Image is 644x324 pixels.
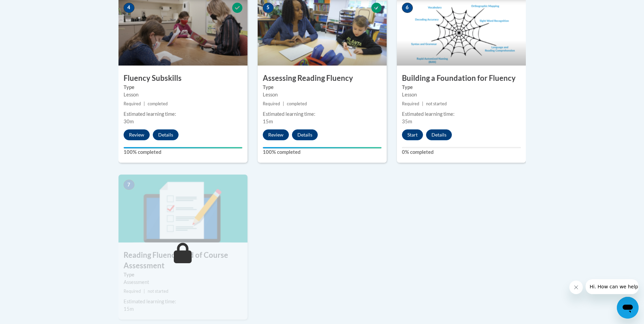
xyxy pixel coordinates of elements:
[263,3,274,13] span: 5
[124,298,242,305] div: Estimated learning time:
[124,110,242,118] div: Estimated learning time:
[124,271,242,278] label: Type
[124,119,134,124] span: 30m
[263,129,289,140] button: Review
[292,129,318,140] button: Details
[144,289,145,294] span: |
[287,101,307,106] span: completed
[263,84,382,91] label: Type
[148,289,168,294] span: not started
[118,73,247,84] h3: Fluency Subskills
[263,148,382,156] label: 100% completed
[402,84,521,91] label: Type
[118,250,247,271] h3: Reading Fluency End of Course Assessment
[402,119,412,124] span: 35m
[124,278,242,286] div: Assessment
[263,91,382,98] div: Lesson
[402,129,423,140] button: Start
[586,279,639,294] iframe: Message from company
[144,101,145,106] span: |
[617,297,639,319] iframe: Button to launch messaging window
[124,101,141,106] span: Required
[426,129,452,140] button: Details
[258,73,387,84] h3: Assessing Reading Fluency
[124,84,242,91] label: Type
[263,147,382,148] div: Your progress
[397,73,526,84] h3: Building a Foundation for Fluency
[124,148,242,156] label: 100% completed
[569,281,583,294] iframe: Close message
[153,129,179,140] button: Details
[118,175,247,242] img: Course Image
[124,289,141,294] span: Required
[263,119,273,124] span: 15m
[124,147,242,148] div: Your progress
[263,101,280,106] span: Required
[124,306,134,312] span: 15m
[402,101,419,106] span: Required
[263,110,382,118] div: Estimated learning time:
[124,180,134,190] span: 7
[402,91,521,98] div: Lesson
[402,148,521,156] label: 0% completed
[422,101,423,106] span: |
[402,110,521,118] div: Estimated learning time:
[283,101,284,106] span: |
[124,3,134,13] span: 4
[402,3,413,13] span: 6
[124,91,242,98] div: Lesson
[426,101,447,106] span: not started
[124,129,150,140] button: Review
[4,5,55,10] span: Hi. How can we help?
[148,101,168,106] span: completed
